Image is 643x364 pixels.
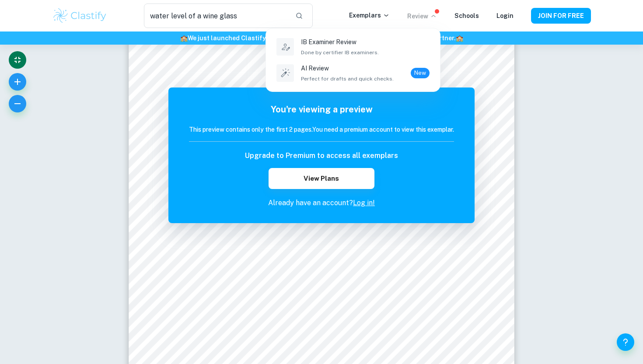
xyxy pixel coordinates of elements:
span: Perfect for drafts and quick checks. [301,75,394,83]
span: Done by certifier IB examiners. [301,49,379,56]
p: AI Review [301,63,394,73]
p: IB Examiner Review [301,37,379,47]
a: AI ReviewPerfect for drafts and quick checks.New [275,62,431,84]
a: IB Examiner ReviewDone by certifier IB examiners. [275,35,431,58]
span: New [411,69,430,77]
